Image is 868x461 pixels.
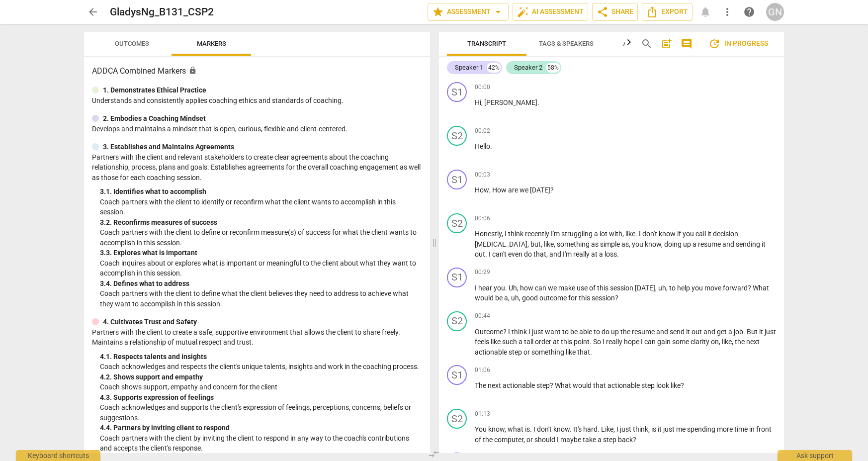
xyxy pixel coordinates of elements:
[526,436,534,444] span: or
[100,433,422,454] p: Coach partners with the client by inviting the client to respond in any way to the coach's contri...
[583,436,598,444] span: take
[617,250,619,258] span: .
[505,230,508,238] span: I
[475,171,490,179] span: 00:03
[550,186,554,194] span: ?
[489,186,492,194] span: .
[603,436,618,444] span: step
[475,381,488,389] span: The
[703,328,717,336] span: and
[632,328,656,336] span: resume
[613,425,616,433] span: ,
[447,268,467,287] div: Change speaker
[92,152,422,183] p: Partners with the client and relevant stakeholders to create clear agreements about the coaching ...
[656,381,671,389] span: look
[475,214,490,223] span: 00:06
[743,328,747,336] span: .
[762,240,766,248] span: it
[551,230,561,238] span: I'm
[504,294,508,302] span: a
[743,6,755,18] span: help
[624,338,641,346] span: hope
[519,338,524,346] span: a
[532,328,545,336] span: just
[492,250,508,258] span: can't
[511,294,519,302] span: uh
[535,284,548,292] span: can
[475,436,483,444] span: of
[447,213,467,233] div: Change speaker
[495,294,504,302] span: be
[704,284,723,292] span: move
[664,240,683,248] span: doing
[432,6,444,18] span: star
[610,284,635,292] span: session
[700,34,776,54] button: Review is in progress
[666,284,669,292] span: ,
[455,63,483,73] div: Speaker 1
[494,284,505,292] span: you
[475,312,490,320] span: 00:44
[721,6,733,18] span: more_vert
[92,124,422,134] p: Develops and maintains a mindset that is open, curious, flexible and client-centered.
[539,40,594,47] span: Tags & Speakers
[583,425,598,433] span: hard
[599,250,605,258] span: a
[432,6,504,18] span: Assessment
[692,284,704,292] span: you
[558,284,577,292] span: make
[475,328,503,336] span: Outcome
[589,284,597,292] span: of
[525,425,530,433] span: is
[756,425,772,433] span: front
[735,338,746,346] span: the
[475,366,490,374] span: 01:06
[553,338,561,346] span: at
[562,328,570,336] span: to
[681,381,684,389] span: ?
[197,40,226,47] span: Markers
[656,328,670,336] span: and
[611,328,620,336] span: up
[478,284,494,292] span: hear
[16,450,100,461] div: Keyboard shortcuts
[447,409,467,429] div: Change speaker
[508,186,520,194] span: are
[103,317,197,327] p: 4. Cultivates Trust and Safety
[475,348,509,356] span: actionable
[719,338,722,346] span: ,
[485,250,489,258] span: .
[514,63,542,73] div: Speaker 2
[475,83,490,92] span: 00:00
[517,284,520,292] span: ,
[623,40,669,48] span: Analytics
[447,170,467,189] div: Change speaker
[475,240,527,248] span: [MEDICAL_DATA]
[103,142,234,152] p: 3. Establishes and Maintains Agreements
[644,338,657,346] span: can
[561,230,594,238] span: struggling
[566,348,577,356] span: like
[687,425,717,433] span: spending
[517,6,529,18] span: auto_fix_high
[676,425,687,433] span: me
[748,284,753,292] span: ?
[655,284,658,292] span: ,
[753,284,769,292] span: What
[766,3,784,21] div: GN
[573,250,591,258] span: really
[594,230,600,238] span: a
[533,425,537,433] span: I
[591,250,599,258] span: at
[524,250,533,258] span: do
[692,328,703,336] span: out
[541,240,544,248] span: ,
[188,66,197,75] span: Assessment is enabled for this document. The competency model is locked and follows the assessmen...
[722,240,736,248] span: and
[635,230,639,238] span: .
[723,284,748,292] span: forward
[641,338,644,346] span: I
[502,230,505,238] span: ,
[535,338,553,346] span: order
[717,425,734,433] span: more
